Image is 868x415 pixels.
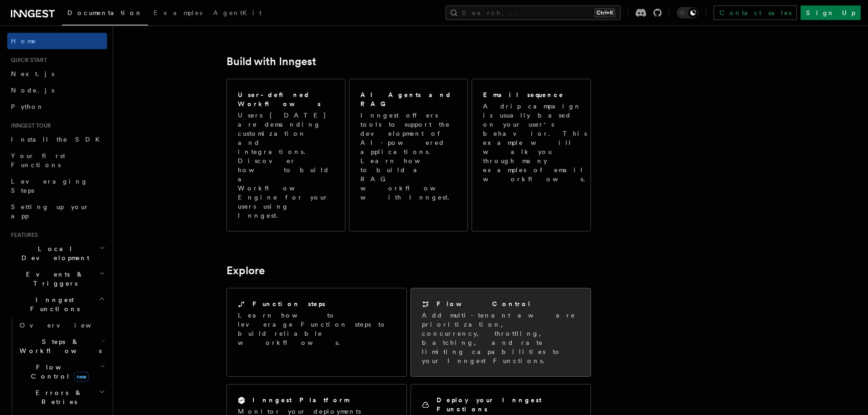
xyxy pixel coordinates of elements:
button: Local Development [7,241,107,266]
a: Function stepsLearn how to leverage Function steps to build reliable workflows. [226,288,407,377]
p: Add multi-tenant aware prioritization, concurrency, throttling, batching, and rate limiting capab... [422,311,580,365]
span: Examples [154,9,202,16]
span: Next.js [11,70,54,77]
a: Sign Up [801,5,861,20]
span: Node.js [11,87,54,94]
span: Setting up your app [11,203,89,220]
span: Leveraging Steps [11,178,88,194]
a: Contact sales [714,5,797,20]
kbd: Ctrl+K [595,8,615,17]
span: Flow Control [16,363,100,381]
a: Flow ControlAdd multi-tenant aware prioritization, concurrency, throttling, batching, and rate li... [411,288,591,377]
span: Errors & Retries [16,388,99,406]
a: Install the SDK [7,131,107,148]
a: AI Agents and RAGInngest offers tools to support the development of AI-powered applications. Lear... [349,79,468,231]
a: Leveraging Steps [7,173,107,199]
span: new [74,372,89,382]
a: Home [7,33,107,49]
span: Install the SDK [11,136,105,143]
span: Steps & Workflows [16,337,102,355]
span: Python [11,103,44,110]
button: Inngest Functions [7,292,107,317]
a: Explore [226,264,265,277]
a: Examples [148,3,208,25]
a: Python [7,98,107,115]
a: Your first Functions [7,148,107,173]
p: Users [DATE] are demanding customization and integrations. Discover how to build a Workflow Engin... [238,111,334,220]
a: Email sequenceA drip campaign is usually based on your user's behavior. This example will walk yo... [472,79,591,231]
span: Features [7,231,38,239]
button: Search...Ctrl+K [446,5,621,20]
span: Your first Functions [11,152,65,169]
span: Local Development [7,244,99,262]
span: Documentation [67,9,143,16]
a: AgentKit [208,3,267,25]
span: Inngest Functions [7,295,98,313]
a: Documentation [62,3,148,26]
button: Toggle dark mode [677,7,699,18]
button: Steps & Workflows [16,333,107,359]
a: Node.js [7,82,107,98]
button: Errors & Retries [16,384,107,410]
h2: Flow Control [437,299,531,308]
h2: Email sequence [483,90,564,99]
a: Next.js [7,66,107,82]
h2: User-defined Workflows [238,90,334,108]
h2: Function steps [252,299,325,308]
a: User-defined WorkflowsUsers [DATE] are demanding customization and integrations. Discover how to ... [226,79,345,231]
span: Overview [20,322,113,329]
p: Inngest offers tools to support the development of AI-powered applications. Learn how to build a ... [360,111,458,202]
h2: AI Agents and RAG [360,90,458,108]
p: Learn how to leverage Function steps to build reliable workflows. [238,311,395,347]
span: Home [11,36,36,46]
span: Events & Triggers [7,270,99,288]
a: Build with Inngest [226,55,316,68]
h2: Deploy your Inngest Functions [437,395,580,414]
button: Flow Controlnew [16,359,107,384]
button: Events & Triggers [7,266,107,292]
p: A drip campaign is usually based on your user's behavior. This example will walk you through many... [483,102,591,184]
span: Inngest tour [7,122,51,129]
a: Overview [16,317,107,333]
a: Setting up your app [7,199,107,224]
span: Quick start [7,56,47,64]
span: AgentKit [213,9,262,16]
h2: Inngest Platform [252,395,349,405]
